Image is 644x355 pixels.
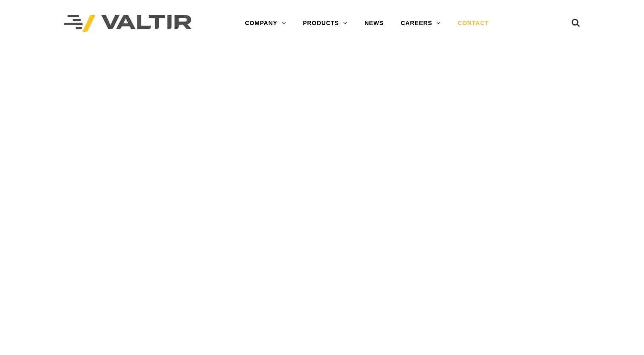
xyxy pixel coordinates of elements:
a: CAREERS [392,15,449,32]
a: CONTACT [449,15,497,32]
a: PRODUCTS [294,15,356,32]
img: Valtir [64,15,192,32]
a: COMPANY [236,15,294,32]
a: NEWS [356,15,392,32]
